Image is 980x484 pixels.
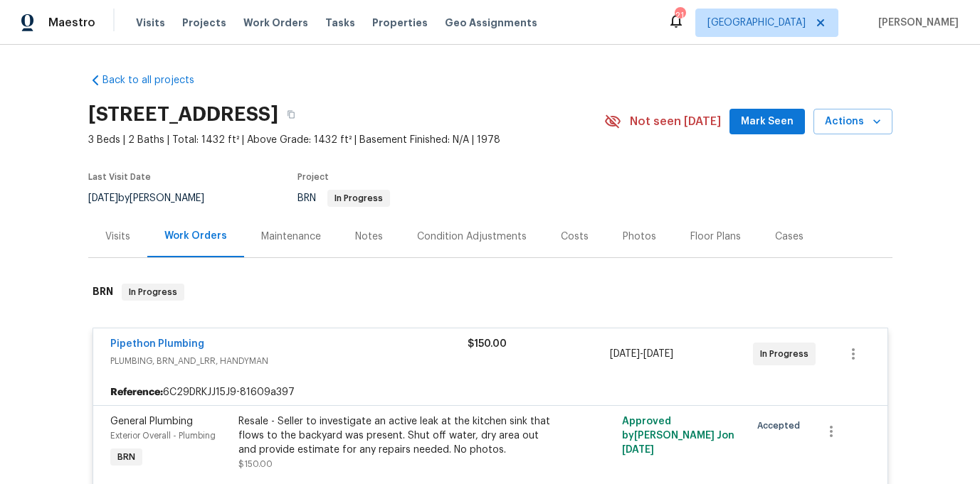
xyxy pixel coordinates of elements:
[825,113,881,131] span: Actions
[110,339,204,349] a: Pipethon Plumbing
[48,16,95,30] span: Maestro
[873,16,959,30] span: [PERSON_NAME]
[278,102,304,127] button: Copy Address
[297,193,390,203] span: BRN
[445,16,537,30] span: Geo Assignments
[110,354,468,368] span: PLUMBING, BRN_AND_LRR, HANDYMAN
[561,230,589,244] div: Costs
[238,460,273,468] span: $150.00
[630,114,721,129] span: Not seen [DATE]
[88,190,221,207] div: by [PERSON_NAME]
[297,173,329,181] span: Project
[417,230,527,244] div: Condition Adjustments
[729,109,805,135] button: Mark Seen
[110,431,216,440] span: Exterior Overall - Plumbing
[623,230,656,244] div: Photos
[164,229,227,243] div: Work Orders
[110,416,193,426] span: General Plumbing
[261,230,321,244] div: Maintenance
[775,230,804,244] div: Cases
[182,16,226,30] span: Projects
[741,113,794,131] span: Mark Seen
[622,416,734,455] span: Approved by [PERSON_NAME] J on
[813,109,892,135] button: Actions
[93,380,887,405] div: 6C29DRKJJ15J9-81609a397
[329,194,389,203] span: In Progress
[123,285,183,299] span: In Progress
[88,269,892,315] div: BRN In Progress
[757,419,806,433] span: Accepted
[88,133,604,147] span: 3 Beds | 2 Baths | Total: 1432 ft² | Above Grade: 1432 ft² | Basement Finished: N/A | 1978
[707,16,806,30] span: [GEOGRAPHIC_DATA]
[622,445,654,455] span: [DATE]
[88,73,225,87] a: Back to all projects
[690,230,741,244] div: Floor Plans
[643,349,673,359] span: [DATE]
[610,349,640,359] span: [DATE]
[88,173,151,181] span: Last Visit Date
[760,347,814,361] span: In Progress
[675,9,685,23] div: 21
[136,16,165,30] span: Visits
[468,339,507,349] span: $150.00
[610,347,673,361] span: -
[243,16,308,30] span: Work Orders
[372,16,428,30] span: Properties
[355,230,383,244] div: Notes
[88,193,118,203] span: [DATE]
[112,450,141,464] span: BRN
[105,230,130,244] div: Visits
[238,414,550,457] div: Resale - Seller to investigate an active leak at the kitchen sink that flows to the backyard was ...
[325,18,355,28] span: Tasks
[110,385,163,399] b: Reference:
[88,107,278,122] h2: [STREET_ADDRESS]
[93,284,113,301] h6: BRN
